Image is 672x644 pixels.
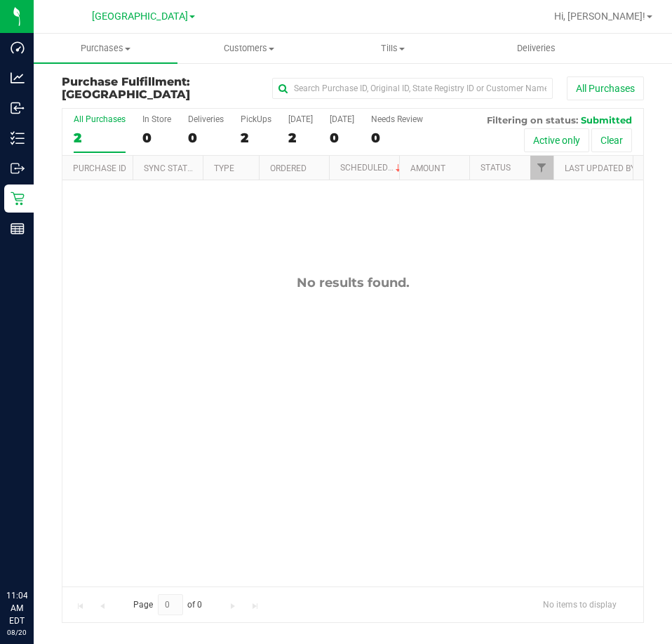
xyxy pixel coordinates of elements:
[142,114,171,124] div: In Store
[11,131,25,145] inline-svg: Inventory
[74,130,126,146] div: 2
[34,34,177,63] a: Purchases
[524,128,589,152] button: Active only
[554,11,645,22] span: Hi, [PERSON_NAME]!
[188,114,224,124] div: Deliveries
[121,594,214,616] span: Page of 0
[11,192,25,206] inline-svg: Retail
[371,130,423,146] div: 0
[340,163,404,173] a: Scheduled
[11,222,25,236] inline-svg: Reports
[330,130,354,146] div: 0
[74,114,126,124] div: All Purchases
[34,42,177,55] span: Purchases
[6,589,27,627] p: 11:04 AM EDT
[322,42,464,55] span: Tills
[144,163,198,173] a: Sync Status
[330,114,354,124] div: [DATE]
[62,76,256,100] h3: Purchase Fulfillment:
[272,78,553,99] input: Search Purchase ID, Original ID, State Registry ID or Customer Name...
[14,532,56,574] iframe: Resource center
[188,130,224,146] div: 0
[498,42,574,55] span: Deliveries
[565,163,636,173] a: Last Updated By
[371,114,423,124] div: Needs Review
[530,156,553,180] a: Filter
[11,41,25,55] inline-svg: Dashboard
[11,71,25,85] inline-svg: Analytics
[288,130,313,146] div: 2
[241,130,271,146] div: 2
[591,128,632,152] button: Clear
[487,114,578,126] span: Filtering on status:
[92,11,188,22] span: [GEOGRAPHIC_DATA]
[410,163,445,173] a: Amount
[321,34,465,63] a: Tills
[241,114,271,124] div: PickUps
[288,114,313,124] div: [DATE]
[11,101,25,115] inline-svg: Inbound
[481,163,511,173] a: Status
[73,163,126,173] a: Purchase ID
[464,34,608,63] a: Deliveries
[142,130,171,146] div: 0
[178,42,321,55] span: Customers
[11,161,25,175] inline-svg: Outbound
[6,627,27,638] p: 08/20
[532,594,628,615] span: No items to display
[270,163,307,173] a: Ordered
[567,76,644,100] button: All Purchases
[214,163,234,173] a: Type
[177,34,321,63] a: Customers
[581,114,632,126] span: Submitted
[62,88,190,101] span: [GEOGRAPHIC_DATA]
[62,275,643,290] div: No results found.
